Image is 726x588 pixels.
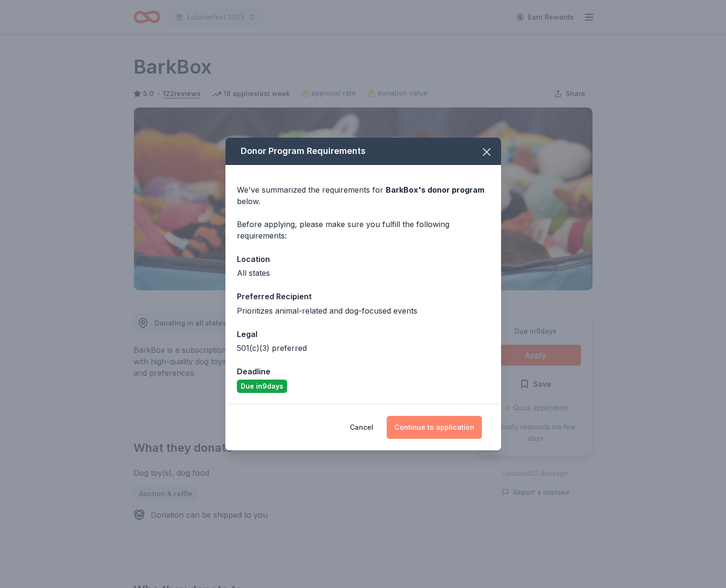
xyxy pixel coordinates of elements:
[350,416,373,439] button: Cancel
[237,267,490,279] div: All states
[237,305,490,316] div: Prioritizes animal-related and dog-focused events
[237,365,490,378] div: Deadline
[237,290,490,303] div: Preferred Recipient
[237,328,490,340] div: Legal
[225,138,501,165] div: Donor Program Requirements
[237,342,490,354] div: 501(c)(3) preferred
[237,253,490,265] div: Location
[237,218,490,241] div: Before applying, please make sure you fulfill the following requirements:
[386,185,484,195] span: BarkBox 's donor program
[237,380,287,393] div: Due in 9 days
[387,416,482,439] button: Continue to application
[237,184,490,207] div: We've summarized the requirements for below.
